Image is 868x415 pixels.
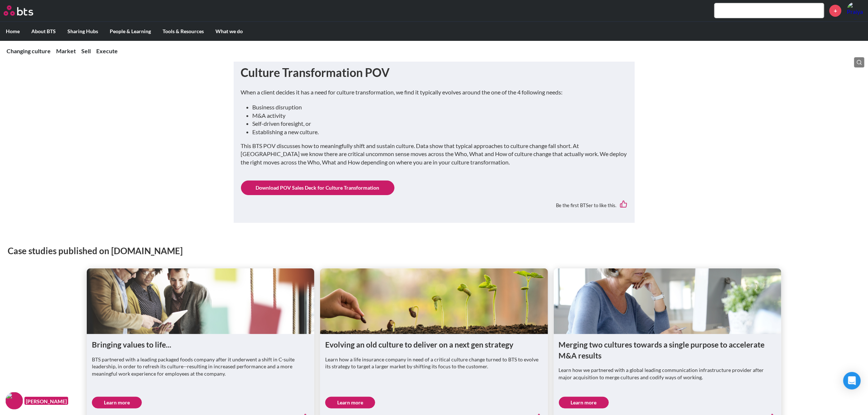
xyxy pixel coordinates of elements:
[62,22,104,41] label: Sharing Hubs
[92,356,309,377] p: BTS partnered with a leading packaged foods company after it underwent a shift in C-suite leaders...
[847,2,864,19] img: Praiya Thawornwattanaphol
[92,397,142,408] a: Learn more
[241,181,394,195] a: Download POV Sales Deck for Culture Transformation
[81,47,91,54] a: Sell
[253,112,622,120] li: M&A activity
[241,142,627,166] p: This BTS POV discusses how to meaningfully shift and sustain culture. Data show that typical appr...
[96,47,118,54] a: Execute
[847,2,864,19] a: Profile
[104,22,157,41] label: People & Learning
[325,397,375,408] a: Learn more
[325,356,542,370] p: Learn how a life insurance company in need of a critical culture change turned to BTS to evolve i...
[56,47,76,54] a: Market
[7,47,51,54] a: Changing culture
[4,5,33,16] img: BTS Logo
[241,195,627,215] div: Be the first BTSer to like this.
[241,65,627,81] h1: Culture Transformation POV
[210,22,249,41] label: What we do
[4,5,47,16] a: Go home
[92,339,309,350] h1: Bringing values to life...
[829,5,841,17] a: +
[157,22,210,41] label: Tools & Resources
[24,397,68,405] figcaption: [PERSON_NAME]
[325,339,542,350] h1: Evolving an old culture to deliver on a next gen strategy
[559,339,776,361] h1: Merging two cultures towards a single purpose to accelerate M&A results
[843,372,861,389] div: Open Intercom Messenger
[253,128,622,136] li: Establishing a new culture.
[559,366,776,381] p: Learn how we partnered with a global leading communication infrastructure provider after major ac...
[253,103,622,111] li: Business disruption
[241,88,627,96] p: When a client decides it has a need for culture transformation, we find it typically evolves arou...
[5,392,23,410] img: F
[253,120,622,128] li: Self-driven foresight, or
[26,22,62,41] label: About BTS
[559,397,609,408] a: Learn more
